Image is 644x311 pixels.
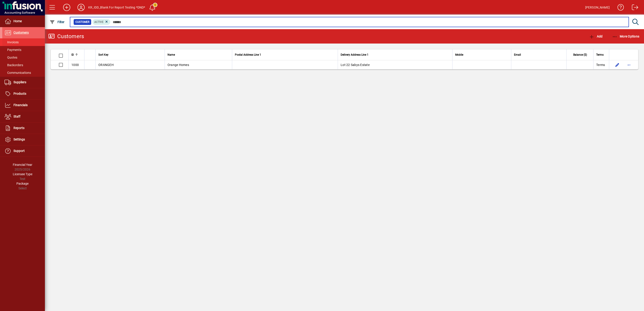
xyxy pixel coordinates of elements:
button: Profile [74,3,88,11]
span: Email [514,52,521,57]
span: Terms [596,63,605,67]
span: Postal Address Line 1 [235,52,261,57]
span: ID [71,52,74,57]
a: Suppliers [2,77,45,88]
div: ID [71,52,82,57]
mat-chip: Activation Status: Active [93,19,110,25]
span: Settings [13,138,25,141]
span: Lot 22 Sabys Estate [341,63,370,67]
button: More Options [611,32,641,40]
span: Financials [13,103,28,107]
span: Staff [13,115,20,118]
span: Products [13,92,26,95]
span: Add [589,35,602,38]
span: Name [168,52,175,57]
button: Edit [614,61,621,68]
span: ORANGEH [98,63,114,67]
span: Package [16,182,29,185]
span: Delivery Address Line 1 [341,52,368,57]
a: Staff [2,111,45,122]
span: Terms [596,52,604,57]
button: Filter [49,18,66,26]
a: Quotes [2,54,45,61]
a: Settings [2,134,45,145]
a: Products [2,88,45,99]
span: Customer [75,20,89,24]
a: Reports [2,123,45,134]
span: Backorders [4,63,23,67]
button: More options [625,61,633,68]
div: [PERSON_NAME] [585,4,610,11]
div: KR_IDD_Blank For Report Testing *DND* [88,4,145,11]
a: Payments [2,46,45,54]
a: Logout [629,1,638,15]
a: Home [2,16,45,27]
a: Financials [2,100,45,111]
div: Mobile [455,52,508,57]
span: Licensee Type [13,172,32,176]
a: Knowledge Base [614,1,624,15]
div: Balance ($) [569,52,591,57]
a: Support [2,145,45,157]
div: Name [168,52,229,57]
button: Add [60,3,74,11]
span: 1000 [71,63,79,67]
div: Customers [48,33,84,40]
span: More Options [612,35,640,38]
span: Balance ($) [573,52,587,57]
a: Backorders [2,61,45,69]
button: Add [588,32,604,40]
span: Payments [4,48,21,52]
span: Customers [13,31,29,34]
span: Reports [13,126,24,130]
span: Communications [4,71,31,74]
span: Financial Year [13,163,32,166]
span: Filter [50,20,65,24]
span: Orange Homes [168,63,189,67]
a: Communications [2,69,45,77]
span: Active [94,20,104,24]
span: Quotes [4,56,17,59]
span: Support [13,149,25,153]
div: Email [514,52,564,57]
span: Invoices [4,40,19,44]
span: Sort Key [98,52,108,57]
span: Suppliers [13,80,26,84]
span: Home [13,19,22,23]
a: Invoices [2,38,45,46]
span: Mobile [455,52,463,57]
